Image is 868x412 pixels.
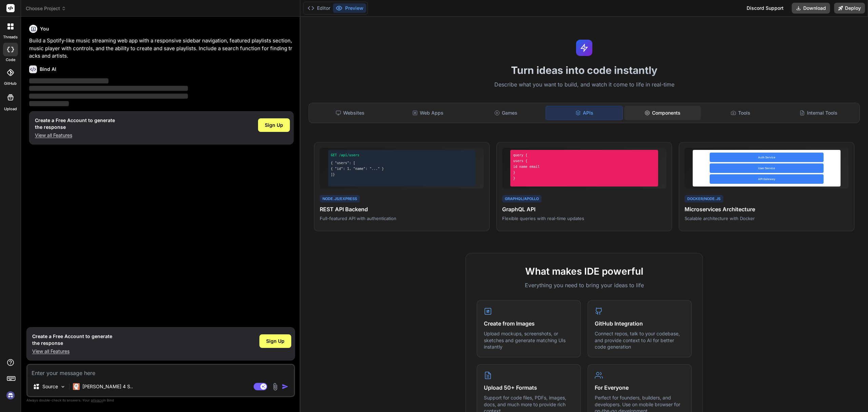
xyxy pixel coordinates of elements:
button: Deploy [834,3,865,14]
div: query { [513,153,655,158]
div: id name email [513,164,655,169]
h6: Bind AI [40,66,56,73]
p: Build a Spotify-like music streaming web app with a responsive sidebar navigation, featured playl... [29,37,294,60]
div: Web Apps [390,106,466,120]
div: Tools [702,106,779,120]
span: ‌ [29,86,188,91]
span: Sign Up [266,338,284,345]
div: Docker/Node.js [685,195,723,203]
h4: GitHub Integration [595,319,685,328]
h1: Create a Free Account to generate the response [32,333,112,347]
span: privacy [91,398,103,402]
div: Node.js/Express [320,195,360,203]
p: Source [42,383,58,390]
span: ‌ [29,101,69,106]
div: } [513,170,655,175]
div: } [513,176,655,181]
button: Preview [333,3,366,13]
h1: Create a Free Account to generate the response [35,117,115,131]
div: User Service [710,163,824,173]
p: Full-featured API with authentication [320,215,484,221]
p: Connect repos, talk to your codebase, and provide context to AI for better code generation [595,330,685,350]
div: { "users": [ [331,160,473,165]
h4: Create from Images [484,319,574,328]
h4: Microservices Architecture [685,205,849,213]
p: View all Features [32,348,112,355]
img: signin [5,390,16,401]
h4: Upload 50+ Formats [484,384,574,392]
div: Discord Support [743,3,788,14]
img: attachment [271,383,279,391]
p: Always double-check its answers. Your in Bind [26,397,295,404]
h4: GraphQL API [502,205,666,213]
p: Scalable architecture with Docker [685,215,849,221]
img: icon [282,383,289,390]
p: View all Features [35,132,115,139]
div: Websites [312,106,388,120]
label: GitHub [4,81,17,86]
button: Download [792,3,830,14]
div: Components [624,106,701,120]
p: Upload mockups, screenshots, or sketches and generate matching UIs instantly [484,330,574,350]
label: Upload [4,106,17,112]
div: ]} [331,172,473,177]
span: Sign Up [265,122,283,129]
img: Pick Models [60,384,66,390]
div: Auth Service [710,153,824,162]
h2: What makes IDE powerful [477,264,692,278]
h4: For Everyone [595,384,685,392]
div: Internal Tools [780,106,857,120]
span: ‌ [29,94,188,99]
img: Claude 4 Sonnet [73,383,80,390]
p: Flexible queries with real-time updates [502,215,666,221]
div: { "id": 1, "name": "..." } [331,166,473,171]
p: Everything you need to bring your ideas to life [477,281,692,289]
div: users { [513,158,655,163]
div: GET /api/users [331,153,473,158]
div: APIs [546,106,623,120]
label: threads [3,34,18,40]
div: Games [468,106,544,120]
div: GraphQL/Apollo [502,195,541,203]
div: API Gateway [710,174,824,184]
h1: Turn ideas into code instantly [304,64,864,76]
h4: REST API Backend [320,205,484,213]
p: Describe what you want to build, and watch it come to life in real-time [304,80,864,89]
span: ‌ [29,78,108,83]
label: code [6,57,15,63]
span: Choose Project [26,5,66,12]
h6: You [40,25,49,32]
p: [PERSON_NAME] 4 S.. [82,383,133,390]
button: Editor [305,3,333,13]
